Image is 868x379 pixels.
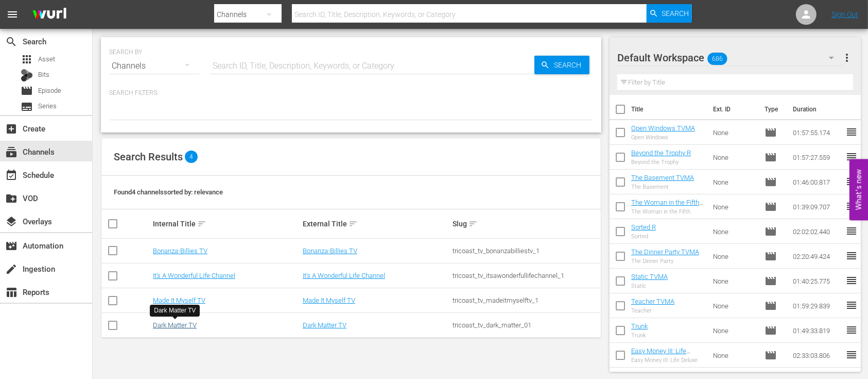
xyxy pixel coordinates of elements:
[631,322,648,330] a: Trunk
[709,145,761,170] td: None
[6,8,19,21] span: menu
[845,274,858,287] span: reorder
[114,151,183,163] span: Search Results
[758,95,787,124] th: Type
[153,218,300,230] div: Internal Title
[5,286,18,299] span: Reports
[5,263,18,275] span: Ingestion
[709,120,761,145] td: None
[841,52,853,64] span: more_vert
[831,10,858,19] a: Sign Out
[787,95,848,124] th: Duration
[349,219,358,228] span: sort
[789,194,845,219] td: 01:39:09.707
[21,69,33,81] div: Bits
[765,201,777,213] span: Episode
[631,134,695,141] div: Open Windows
[5,146,18,158] span: Channels
[765,250,777,262] span: Episode
[707,95,758,124] th: Ext. ID
[709,293,761,318] td: None
[631,208,705,215] div: The Woman in the Fifth
[789,293,845,318] td: 01:59:29.839
[109,52,200,80] div: Channels
[631,149,691,157] a: Beyond the Trophy R
[303,218,449,230] div: External Title
[153,321,197,329] a: Dark Matter TV
[789,145,845,170] td: 01:57:27.559
[5,240,18,252] span: Automation
[631,184,694,190] div: The Basement
[765,275,777,287] span: Episode
[845,349,858,361] span: reorder
[550,56,589,74] span: Search
[709,343,761,368] td: None
[114,188,223,196] span: Found 4 channels sorted by: relevance
[849,159,868,220] button: Open Feedback Widget
[453,296,599,304] div: tricoast_tv_madeitmyselftv_1
[631,233,656,240] div: Sorted
[789,318,845,343] td: 01:49:33.819
[153,247,207,255] a: Bonanza-Billies TV
[709,244,761,269] td: None
[765,151,777,163] span: Episode
[534,56,589,74] button: Search
[5,192,18,205] span: VOD
[153,296,205,304] a: Made It Myself TV
[631,258,699,265] div: The Dinner Party
[707,48,727,70] span: 686
[631,298,674,305] a: Teacher TVMA
[647,4,692,23] button: Search
[709,219,761,244] td: None
[25,3,74,27] img: ans4CAIJ8jUAAAAAAAAAAAAAAAAAAAAAAAAgQb4GAAAAAAAAAAAAAAAAAAAAAAAAJMjXAAAAAAAAAAAAAAAAAAAAAAAAgAT5G...
[709,170,761,194] td: None
[789,343,845,368] td: 02:33:03.806
[453,218,599,230] div: Slug
[845,175,858,188] span: reorder
[21,85,33,97] span: Episode
[789,219,845,244] td: 02:02:02.440
[303,321,346,329] a: Dark Matter TV
[845,126,858,138] span: reorder
[21,101,33,113] span: Series
[631,332,648,339] div: Trunk
[5,36,18,48] span: Search
[5,216,18,228] span: Overlays
[845,250,858,262] span: reorder
[631,199,703,214] a: The Woman in the Fifth R
[765,349,777,361] span: Episode
[38,86,61,96] span: Episode
[453,321,599,329] div: tricoast_tv_dark_matter_01
[185,151,198,163] span: 4
[845,324,858,336] span: reorder
[631,357,705,364] div: Easy Money III: Life Deluxe
[154,306,196,315] div: Dark Matter TV
[631,273,668,281] a: Static TVMA
[789,244,845,269] td: 02:20:49.424
[631,159,691,166] div: Beyond the Trophy
[631,174,694,182] a: The Basement TVMA
[631,283,668,289] div: Static
[303,272,385,279] a: It's A Wonderful Life Channel
[789,269,845,293] td: 01:40:25.775
[38,70,49,80] span: Bits
[631,347,690,362] a: Easy Money III: Life Deluxe - TVMA
[789,120,845,145] td: 01:57:55.174
[709,318,761,343] td: None
[765,225,777,238] span: Episode
[197,219,206,228] span: sort
[453,247,599,255] div: tricoast_tv_bonanzabilliestv_1
[709,269,761,293] td: None
[662,4,689,23] span: Search
[453,272,599,279] div: tricoast_tv_itsawonderfullifechannel_1
[109,89,593,97] p: Search Filters:
[765,176,777,188] span: Episode
[5,123,18,135] span: Create
[765,126,777,139] span: Episode
[841,45,853,70] button: more_vert
[765,300,777,312] span: Episode
[303,296,355,304] a: Made It Myself TV
[631,248,699,256] a: The Dinner Party TVMA
[5,169,18,182] span: Schedule
[631,307,674,314] div: Teacher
